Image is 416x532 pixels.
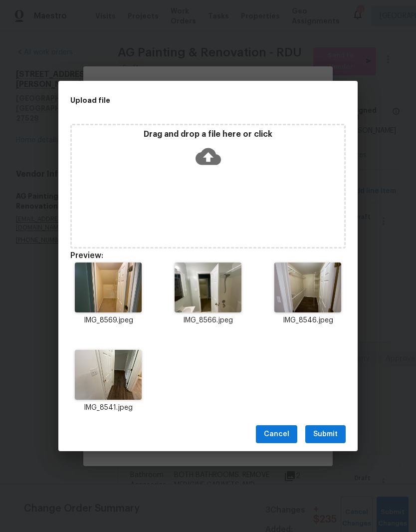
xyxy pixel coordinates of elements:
[313,428,338,441] span: Submit
[75,263,141,312] img: Z
[305,425,346,444] button: Submit
[75,350,141,400] img: 2Q==
[70,95,301,106] h2: Upload file
[274,263,341,312] img: Z
[72,129,344,140] p: Drag and drop a file here or click
[270,315,346,326] p: IMG_8546.jpeg
[256,425,297,444] button: Cancel
[70,403,146,413] p: IMG_8541.jpeg
[264,428,289,441] span: Cancel
[170,315,246,326] p: IMG_8566.jpeg
[175,263,241,312] img: Z
[70,315,146,326] p: IMG_8569.jpeg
